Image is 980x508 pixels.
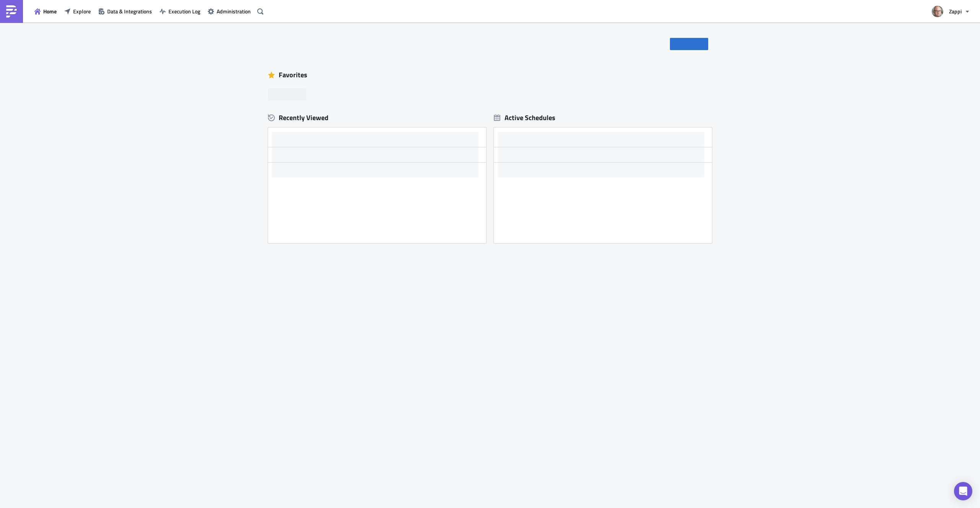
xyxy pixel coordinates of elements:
[73,7,91,15] span: Explore
[949,7,962,15] span: Zappi
[60,5,95,17] button: Explore
[217,7,251,15] span: Administration
[204,5,255,17] button: Administration
[931,5,944,18] img: Avatar
[168,7,200,15] span: Execution Log
[43,7,57,15] span: Home
[107,7,152,15] span: Data & Integrations
[95,5,156,17] button: Data & Integrations
[494,113,555,122] div: Active Schedules
[927,3,974,20] button: Zappi
[156,5,204,17] button: Execution Log
[954,482,972,500] div: Open Intercom Messenger
[31,5,60,17] button: Home
[5,5,18,18] img: PushMetrics
[268,69,712,81] div: Favorites
[268,112,486,124] div: Recently Viewed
